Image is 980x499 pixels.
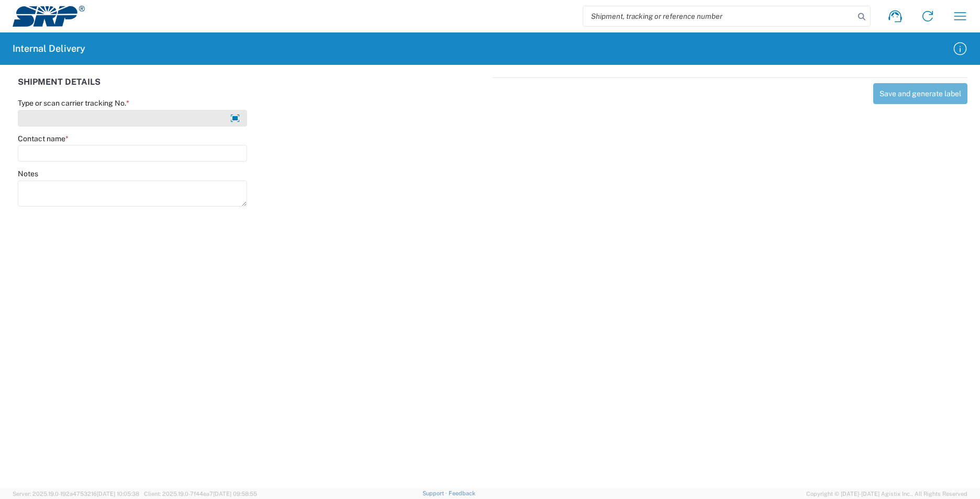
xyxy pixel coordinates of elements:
[583,6,854,26] input: Shipment, tracking or reference number
[13,491,139,497] span: Server: 2025.19.0-192a4753216
[213,491,257,497] span: [DATE] 09:58:55
[806,489,967,498] span: Copyright © [DATE]-[DATE] Agistix Inc., All Rights Reserved
[18,77,487,98] div: SHIPMENT DETAILS
[13,6,85,27] img: srp
[18,169,38,178] label: Notes
[18,98,129,108] label: Type or scan carrier tracking No.
[144,491,257,497] span: Client: 2025.19.0-7f44ea7
[18,134,69,143] label: Contact name
[449,490,475,496] a: Feedback
[13,42,85,55] h2: Internal Delivery
[97,491,139,497] span: [DATE] 10:05:38
[422,490,449,496] a: Support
